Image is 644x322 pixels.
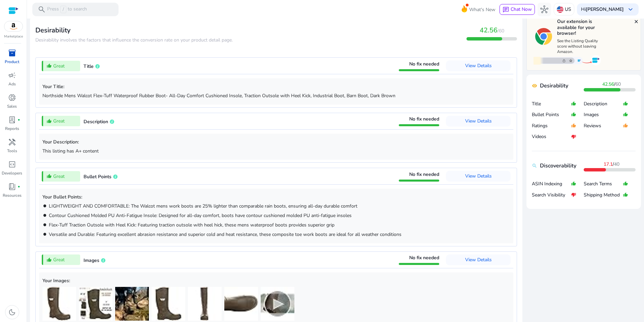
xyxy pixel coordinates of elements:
span: Images [84,257,99,264]
span: No fix needed [409,171,439,178]
mat-icon: thumb_up_alt [623,120,628,131]
span: search [38,5,46,14]
span: View Details [465,62,492,69]
span: /60 [497,28,504,34]
span: 60 [615,81,621,87]
button: View Details [446,116,511,127]
span: keyboard_arrow_down [626,5,635,14]
mat-icon: thumb_up_alt [46,173,52,179]
p: Search Terms [584,181,623,187]
img: 41cF26hWseL._AC_US40_.jpg [79,287,112,321]
span: book_4 [8,183,16,191]
p: Tools [7,148,17,154]
p: Resources [3,192,22,198]
mat-icon: brightness_1 [42,222,47,227]
mat-icon: brightness_1 [42,204,47,208]
img: 311WFiDDbhL._AC_US40_.jpg [188,287,222,321]
h5: Your Title: [42,84,510,90]
mat-icon: thumb_up_alt [46,118,52,124]
mat-icon: thumb_up_alt [623,98,628,109]
img: 51RSScl4BZL._AC_US40_.jpg [115,287,149,321]
span: View Details [465,257,492,263]
span: / [60,6,66,13]
p: This listing has A+ content [42,147,510,155]
span: Great [53,117,65,125]
span: View Details [465,118,492,124]
b: Desirability [540,82,568,90]
span: Description [84,118,108,125]
mat-icon: search [532,163,537,168]
p: US [565,3,571,15]
p: Reviews [584,123,623,129]
button: hub [538,3,551,16]
p: Northside Mens Walcot Flex-Tuff Waterproof Rubber Boot- All-Day Comfort Cushioned Insole, Tractio... [42,92,510,99]
img: 41vBLVHOuKL.SS40_PKmb-play-button-overlay-thumb_.jpg [261,287,294,321]
span: dark_mode [8,308,16,316]
span: code_blocks [8,160,16,168]
mat-icon: thumb_up_alt [623,109,628,120]
button: View Details [446,60,511,71]
span: handyman [8,138,16,146]
img: chrome-logo.svg [535,28,552,45]
p: Marketplace [4,34,23,39]
img: 31kq1pwga3L._AC_US40_.jpg [42,287,76,321]
span: lab_profile [8,116,16,124]
span: fiber_manual_record [18,185,20,188]
span: / [604,161,619,167]
img: 31wCGgWI-AL._AC_US40_.jpg [224,287,258,321]
p: Hi [581,7,624,12]
p: See the Listing Quality score without leaving Amazon. [557,38,603,54]
mat-icon: thumb_up_alt [623,189,628,200]
p: Description [584,101,623,107]
button: View Details [446,171,511,182]
mat-icon: brightness_1 [42,232,47,237]
span: donut_small [8,93,16,102]
p: Search Visibility [532,192,571,198]
span: campaign [8,71,16,79]
mat-icon: close [634,19,639,24]
mat-icon: thumb_down_alt [571,189,576,200]
img: 41NTz3hBH9L._AC_US40_.jpg [152,287,185,321]
img: amazon.svg [4,21,23,31]
span: Great [53,173,65,180]
b: [PERSON_NAME] [586,6,624,12]
span: inventory_2 [8,49,16,57]
mat-icon: thumb_up_alt [46,257,52,263]
span: Bullet Points [84,173,111,180]
span: No fix needed [409,116,439,122]
span: Versatile and Durable: Featuring excellent abrasion resistance and superior cold and heat resista... [49,231,401,238]
span: Chat Now [511,6,532,12]
p: Ratings [532,123,571,129]
p: Sales [7,103,17,109]
mat-icon: remove_red_eye [532,83,537,88]
span: What's New [469,4,495,16]
b: 42.56 [602,81,614,87]
img: us.svg [557,6,563,13]
h5: Your Images: [42,278,510,284]
button: chatChat Now [500,4,535,15]
span: No fix needed [409,61,439,67]
mat-icon: thumb_up_alt [571,120,576,131]
mat-icon: thumb_up_alt [623,178,628,189]
span: hub [540,5,548,14]
span: Flex-Tuff Traction Outsole with Heel Kick: Featuring traction outsole with heel hick, these mens ... [49,222,334,228]
span: Title [84,63,94,70]
b: Discoverability [540,162,576,170]
span: fiber_manual_record [18,118,20,121]
span: Contour Cushioned Molded PU Anti-Fatigue Insole: Designed for all-day comfort, boots have contour... [49,212,352,219]
span: LIGHTWEIGHT AND COMFORTABLE: The Walcot mens work boots are 25% lighter than comparable rain boot... [49,203,357,209]
p: Bullet Points [532,111,571,118]
p: Images [584,111,623,118]
mat-icon: thumb_up_alt [571,109,576,120]
span: Great [53,62,65,70]
p: Developers [2,170,22,176]
mat-icon: thumb_up_alt [571,178,576,189]
p: Reports [5,126,19,132]
h5: Your Description: [42,139,510,145]
p: Shipping Method [584,192,623,198]
span: View Details [465,173,492,179]
mat-icon: thumb_down_alt [571,131,576,142]
mat-icon: thumb_up_alt [571,98,576,109]
h3: Desirability [35,26,233,34]
span: Great [53,256,65,263]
